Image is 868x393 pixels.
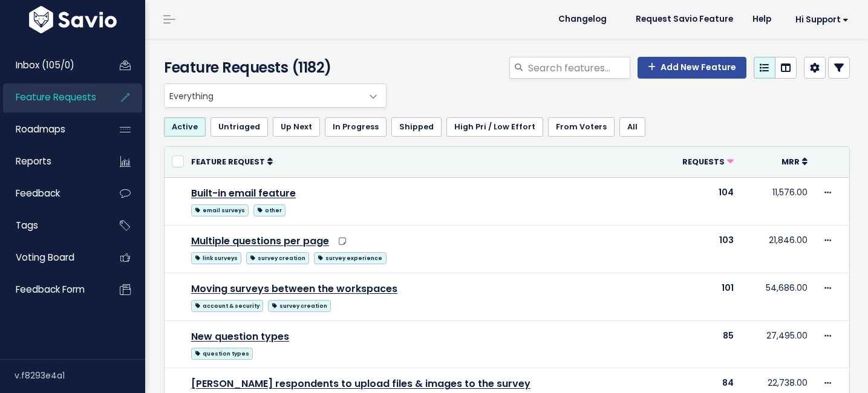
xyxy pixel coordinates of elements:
[654,273,741,320] td: 101
[191,186,296,200] a: Built-in email feature
[741,320,815,368] td: 27,495.00
[16,155,51,167] span: Reports
[16,91,96,103] span: Feature Requests
[191,348,253,360] span: question types
[391,117,442,137] a: Shipped
[654,320,741,368] td: 85
[191,204,249,216] span: email surveys
[743,10,781,28] a: Help
[191,330,289,343] a: New question types
[741,225,815,273] td: 21,846.00
[741,273,815,320] td: 54,686.00
[682,157,725,167] span: Requests
[191,300,263,312] span: account & security
[446,117,543,137] a: High Pri / Low Effort
[191,252,241,264] span: link surveys
[654,225,741,273] td: 103
[3,51,100,79] a: Inbox (105/0)
[3,148,100,175] a: Reports
[781,10,858,29] a: Hi Support
[314,250,386,265] a: survey experience
[191,157,265,167] span: Feature Request
[191,377,530,391] a: [PERSON_NAME] respondents to upload files & images to the survey
[16,219,38,232] span: Tags
[782,155,808,167] a: MRR
[191,234,329,248] a: Multiple questions per page
[3,83,100,111] a: Feature Requests
[246,250,309,265] a: survey creation
[191,345,253,360] a: question types
[253,202,286,217] a: other
[782,157,800,167] span: MRR
[16,251,74,264] span: Voting Board
[164,83,387,108] span: Everything
[741,177,815,225] td: 11,576.00
[3,115,100,143] a: Roadmaps
[268,297,331,313] a: survey creation
[268,300,331,312] span: survey creation
[3,212,100,239] a: Tags
[165,84,362,107] span: Everything
[682,155,734,167] a: Requests
[325,117,387,137] a: In Progress
[16,187,60,200] span: Feedback
[246,252,309,264] span: survey creation
[3,244,100,271] a: Voting Board
[558,15,607,24] span: Changelog
[164,57,380,79] h4: Feature Requests (1182)
[619,117,645,137] a: All
[16,59,74,71] span: Inbox (105/0)
[273,117,320,137] a: Up Next
[638,57,746,79] a: Add New Feature
[626,10,743,28] a: Request Savio Feature
[3,276,100,304] a: Feedback form
[15,360,145,391] div: v.f8293e4a1
[253,204,286,216] span: other
[16,283,85,296] span: Feedback form
[548,117,615,137] a: From Voters
[191,250,241,265] a: link surveys
[191,155,273,167] a: Feature Request
[191,202,249,217] a: email surveys
[191,282,397,296] a: Moving surveys between the workspaces
[527,57,630,79] input: Search features...
[164,117,850,137] ul: Filter feature requests
[210,117,268,137] a: Untriaged
[26,6,120,33] img: logo-white.9d6f32f41409.svg
[3,180,100,207] a: Feedback
[164,117,206,137] a: Active
[795,15,849,24] span: Hi Support
[191,297,263,313] a: account & security
[314,252,386,264] span: survey experience
[654,177,741,225] td: 104
[16,123,65,135] span: Roadmaps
